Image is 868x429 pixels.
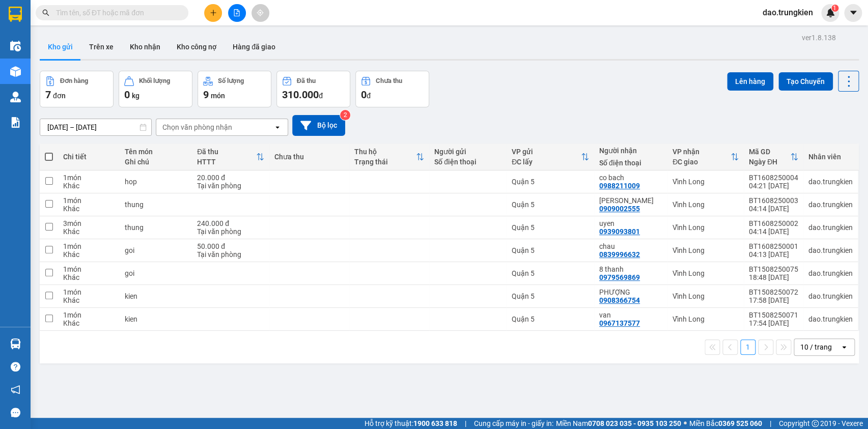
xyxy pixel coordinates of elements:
div: Đơn hàng [60,77,88,84]
button: Bộ lọc [292,115,345,136]
strong: 1900 633 818 [413,419,457,427]
button: Trên xe [81,35,122,59]
span: 310.000 [282,89,319,101]
div: goi [125,246,187,254]
div: dao.trungkien [808,269,853,277]
div: 04:14 [DATE] [749,205,798,213]
button: Hàng đã giao [225,35,284,59]
button: aim [251,4,269,22]
div: Chọn văn phòng nhận [162,122,232,132]
th: Toggle SortBy [667,144,744,170]
div: BT1608250002 [749,219,798,227]
div: Đã thu [297,77,316,84]
div: 18:48 [DATE] [749,273,798,281]
span: search [42,9,49,16]
div: Quận 5 [512,292,589,300]
div: ĐC giao [673,158,731,166]
div: Khác [63,182,115,190]
div: Vĩnh Long [673,269,739,277]
button: file-add [228,4,246,22]
div: Vĩnh Long [673,178,739,186]
div: 1 món [63,311,115,319]
img: logo-vxr [9,7,22,22]
div: dao.trungkien [808,178,853,186]
div: Ghi chú [125,158,187,166]
div: Tên món [125,148,187,156]
div: BT1508250072 [749,288,798,296]
span: Cung cấp máy in - giấy in: [474,418,553,429]
div: Đã thu [197,148,256,156]
div: Khác [63,273,115,281]
div: Thu hộ [354,148,416,156]
button: Đơn hàng7đơn [40,71,114,107]
div: 8 thanh [599,265,662,273]
div: dao.trungkien [808,223,853,232]
span: ⚪️ [684,421,687,425]
strong: 0708 023 035 - 0935 103 250 [588,419,681,427]
div: BT1508250071 [749,311,798,319]
span: file-add [233,9,240,16]
div: Vĩnh Long [673,201,739,209]
img: warehouse-icon [10,41,21,51]
div: Ngày ĐH [749,158,790,166]
span: notification [11,385,20,394]
div: Nhân viên [808,153,853,161]
button: 1 [740,339,755,355]
div: Vĩnh Long [673,223,739,232]
sup: 2 [340,110,350,120]
div: Khác [63,250,115,259]
div: goi [125,269,187,277]
div: Quận 5 [512,246,589,254]
div: Chưa thu [274,153,344,161]
div: dao.trungkien [808,292,853,300]
div: dao.trungkien [808,201,853,209]
div: HTTT [197,158,256,166]
span: 7 [45,89,51,101]
span: aim [257,9,264,16]
div: 1 món [63,196,115,205]
div: BT1608250003 [749,196,798,205]
div: uyen [599,219,662,227]
div: BT1608250004 [749,174,798,182]
div: 04:21 [DATE] [749,182,798,190]
div: 04:14 [DATE] [749,227,798,236]
div: 17:54 [DATE] [749,319,798,327]
div: Số điện thoại [434,158,501,166]
div: kien [125,292,187,300]
button: caret-down [844,4,862,22]
div: 3 món [63,219,115,227]
div: 10 / trang [800,342,832,352]
div: Vĩnh Long [673,246,739,254]
th: Toggle SortBy [349,144,429,170]
span: question-circle [11,362,20,371]
div: ngoc nhu [599,196,662,205]
div: ĐC lấy [512,158,581,166]
div: Quận 5 [512,178,589,186]
div: VP nhận [673,148,731,156]
div: Người gửi [434,148,501,156]
div: 0939093801 [599,227,640,236]
img: icon-new-feature [826,8,835,17]
span: 9 [203,89,209,101]
span: Miền Bắc [689,418,762,429]
div: Tại văn phòng [197,250,264,259]
div: 17:58 [DATE] [749,296,798,304]
img: warehouse-icon [10,92,21,102]
div: Vĩnh Long [673,292,739,300]
svg: open [273,123,282,131]
button: Đã thu310.000đ [276,71,350,107]
span: món [211,92,225,100]
div: 0979569869 [599,273,640,281]
button: Kho nhận [122,35,169,59]
div: Quận 5 [512,269,589,277]
div: Quận 5 [512,315,589,323]
div: Vĩnh Long [673,315,739,323]
span: message [11,408,20,417]
div: van [599,311,662,319]
div: Chưa thu [376,77,402,84]
div: Số lượng [218,77,244,84]
div: Khối lượng [139,77,170,84]
button: Số lượng9món [198,71,271,107]
button: Tạo Chuyến [778,72,833,91]
div: Khác [63,227,115,236]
